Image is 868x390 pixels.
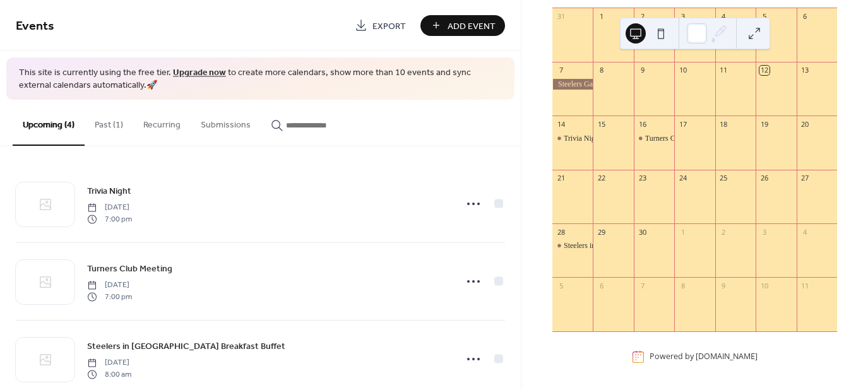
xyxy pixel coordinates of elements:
[759,174,769,183] div: 26
[719,12,728,21] div: 4
[19,67,502,92] span: This site is currently using the free tier. to create more calendars, show more than 10 events an...
[420,15,505,36] button: Add Event
[87,202,132,213] span: [DATE]
[13,100,85,146] button: Upcoming (4)
[87,261,172,276] a: Turners Club Meeting
[87,339,285,353] a: Steelers in [GEOGRAPHIC_DATA] Breakfast Buffet
[650,352,758,362] div: Powered by
[719,119,728,129] div: 18
[133,100,191,145] button: Recurring
[552,240,593,251] div: Steelers in Ireland Breakfast Buffet
[87,357,131,369] span: [DATE]
[597,12,606,21] div: 1
[800,281,810,290] div: 11
[759,66,769,75] div: 12
[719,227,728,237] div: 2
[345,15,415,36] a: Export
[800,174,810,183] div: 27
[556,119,566,129] div: 14
[678,12,687,21] div: 3
[597,227,606,237] div: 29
[638,174,647,183] div: 23
[87,184,131,198] a: Trivia Night
[696,352,758,362] a: [DOMAIN_NAME]
[759,12,769,21] div: 5
[719,174,728,183] div: 25
[556,12,566,21] div: 31
[638,227,647,237] div: 30
[556,66,566,75] div: 7
[678,66,687,75] div: 10
[759,281,769,290] div: 10
[87,280,132,291] span: [DATE]
[87,340,285,353] span: Steelers in [GEOGRAPHIC_DATA] Breakfast Buffet
[87,263,172,276] span: Turners Club Meeting
[634,133,674,144] div: Turners Club Meeting
[564,240,727,251] div: Steelers in [GEOGRAPHIC_DATA] Breakfast Buffet
[719,281,728,290] div: 9
[597,119,606,129] div: 15
[87,185,131,198] span: Trivia Night
[800,12,810,21] div: 6
[552,133,593,144] div: Trivia Night
[759,227,769,237] div: 3
[87,291,132,302] span: 7:00 pm
[800,227,810,237] div: 4
[800,119,810,129] div: 20
[556,174,566,183] div: 21
[173,64,226,81] a: Upgrade now
[645,133,712,144] div: Turners Club Meeting
[719,66,728,75] div: 11
[638,119,647,129] div: 16
[87,213,132,225] span: 7:00 pm
[759,119,769,129] div: 19
[556,281,566,290] div: 5
[678,227,687,237] div: 1
[556,227,566,237] div: 28
[85,100,133,145] button: Past (1)
[597,66,606,75] div: 8
[800,66,810,75] div: 13
[552,79,593,90] div: Steelers Game
[597,281,606,290] div: 6
[638,66,647,75] div: 9
[372,20,406,33] span: Export
[87,369,131,380] span: 8:00 am
[564,133,601,144] div: Trivia Night
[16,14,54,38] span: Events
[678,119,687,129] div: 17
[638,281,647,290] div: 7
[638,12,647,21] div: 2
[678,281,687,290] div: 8
[448,20,496,33] span: Add Event
[678,174,687,183] div: 24
[597,174,606,183] div: 22
[191,100,261,145] button: Submissions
